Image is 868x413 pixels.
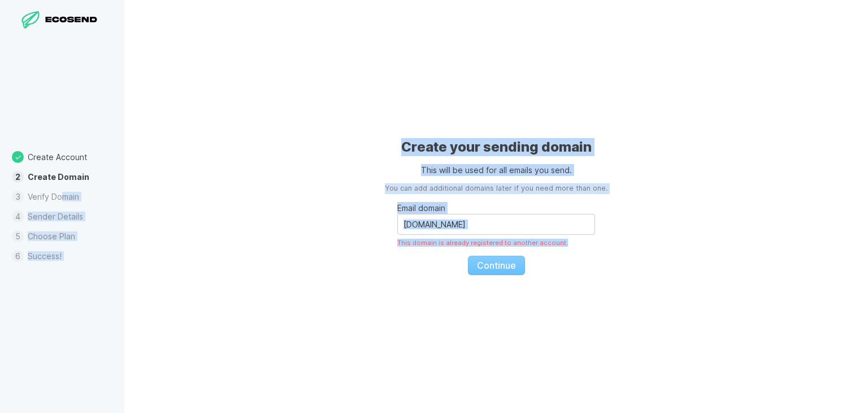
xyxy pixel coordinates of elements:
input: Email domain [397,214,595,235]
p: Email domain [397,202,595,214]
aside: You can add additional domains later if you need more than one. [385,183,607,194]
div: This domain is already registered to another account. [397,239,595,247]
h1: Create your sending domain [401,138,592,156]
p: This will be used for all emails you send. [421,164,572,176]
